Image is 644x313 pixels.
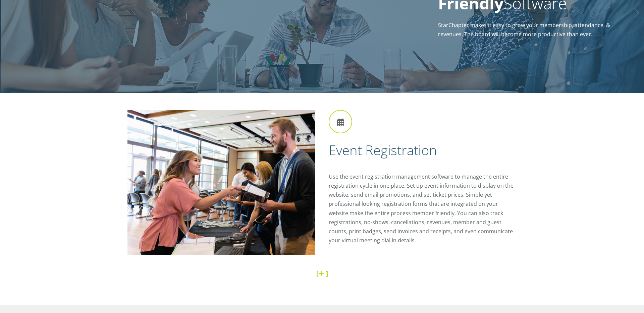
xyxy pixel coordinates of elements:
h2: Event Registration [329,141,517,159]
p: Use the event registration management software to manage the entire registration cycle in one pla... [329,172,517,245]
p: StarChapter makes it easy to grow your membership, attendance, & revenues. The board will become ... [438,21,624,39]
a: Next [634,3,644,19]
strong: [ [316,269,318,278]
img: Event Registration [127,110,315,255]
strong: ] [326,269,328,278]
